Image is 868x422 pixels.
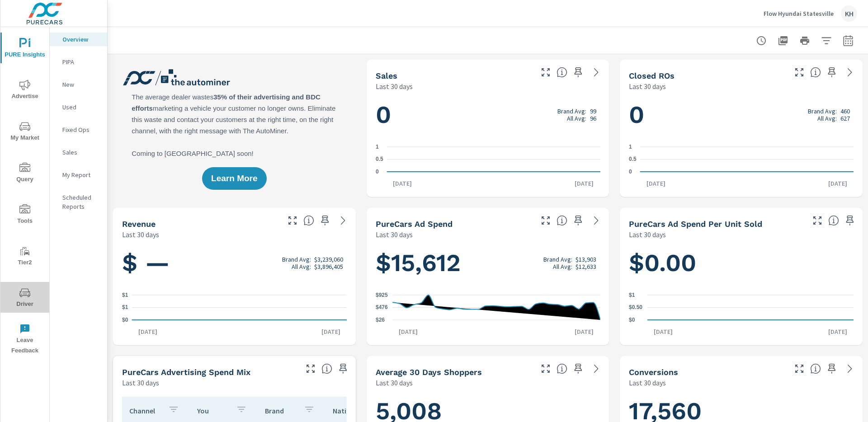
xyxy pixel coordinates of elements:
[840,115,850,122] p: 627
[792,361,807,376] button: Make Fullscreen
[571,213,585,228] span: Save this to your personalized report
[557,215,567,226] span: Total cost of media for all PureCars channels for the selected dealership group over the selected...
[843,213,857,228] span: Save this to your personalized report
[825,361,839,376] span: Save this to your personalized report
[122,292,128,298] text: $1
[122,377,159,388] p: Last 30 days
[640,179,672,188] p: [DATE]
[3,204,47,226] span: Tools
[629,248,854,278] h1: $0.00
[557,67,567,78] span: Number of vehicles sold by the dealership over the selected date range. [Source: This data is sou...
[303,215,314,226] span: Total sales revenue over the selected date range. [Source: This data is sourced from the dealer’s...
[62,193,100,211] p: Scheduled Reports
[841,5,857,22] div: KH
[50,145,107,159] div: Sales
[62,148,100,157] p: Sales
[376,317,385,323] text: $26
[387,179,418,188] p: [DATE]
[303,361,318,376] button: Make Fullscreen
[629,377,666,388] p: Last 30 days
[629,81,666,92] p: Last 30 days
[810,67,821,78] span: Number of Repair Orders Closed by the selected dealership group over the selected time range. [So...
[817,32,835,50] button: Apply Filters
[376,367,482,377] h5: Average 30 Days Shoppers
[50,123,107,136] div: Fixed Ops
[3,38,47,60] span: PURE Insights
[376,144,379,150] text: 1
[538,65,553,80] button: Make Fullscreen
[376,229,413,240] p: Last 30 days
[568,327,600,336] p: [DATE]
[376,99,600,130] h1: 0
[336,213,350,228] a: See more details in report
[376,156,383,163] text: 0.5
[557,108,586,115] p: Brand Avg:
[3,163,47,185] span: Query
[292,263,311,270] p: All Avg:
[62,80,100,89] p: New
[3,121,47,143] span: My Market
[843,361,857,376] a: See more details in report
[843,65,857,80] a: See more details in report
[202,167,266,190] button: Learn More
[629,144,632,150] text: 1
[285,213,300,228] button: Make Fullscreen
[376,71,397,80] h5: Sales
[822,327,854,336] p: [DATE]
[629,99,854,130] h1: 0
[3,246,47,268] span: Tier2
[543,256,572,263] p: Brand Avg:
[50,191,107,213] div: Scheduled Reports
[211,174,257,183] span: Learn More
[376,219,453,229] h5: PureCars Ad Spend
[629,292,635,298] text: $1
[282,256,311,263] p: Brand Avg:
[336,361,350,376] span: Save this to your personalized report
[122,248,347,278] h1: $ —
[197,406,229,415] p: You
[590,115,596,122] p: 96
[62,35,100,44] p: Overview
[792,65,807,80] button: Make Fullscreen
[557,363,567,374] span: A rolling 30 day total of daily Shoppers on the dealership website, averaged over the selected da...
[122,317,128,323] text: $0
[629,229,666,240] p: Last 30 days
[129,406,161,415] p: Channel
[810,363,821,374] span: The number of dealer-specified goals completed by a visitor. [Source: This data is provided by th...
[629,219,762,229] h5: PureCars Ad Spend Per Unit Sold
[817,115,837,122] p: All Avg:
[132,327,164,336] p: [DATE]
[839,32,857,50] button: Select Date Range
[314,263,343,270] p: $3,896,405
[0,27,49,360] div: nav menu
[50,168,107,182] div: My Report
[3,324,47,356] span: Leave Feedback
[629,169,632,175] text: 0
[647,327,679,336] p: [DATE]
[376,169,379,175] text: 0
[590,108,596,115] p: 99
[321,363,332,374] span: This table looks at how you compare to the amount of budget you spend per channel as opposed to y...
[392,327,424,336] p: [DATE]
[333,406,364,415] p: National
[576,256,596,263] p: $13,903
[576,263,596,270] p: $12,633
[50,33,107,46] div: Overview
[810,213,825,228] button: Make Fullscreen
[3,80,47,102] span: Advertise
[629,317,635,323] text: $0
[122,219,156,229] h5: Revenue
[50,78,107,91] div: New
[553,263,572,270] p: All Avg:
[376,305,388,311] text: $476
[538,213,553,228] button: Make Fullscreen
[567,115,586,122] p: All Avg:
[568,179,600,188] p: [DATE]
[315,327,347,336] p: [DATE]
[774,32,792,50] button: "Export Report to PDF"
[629,305,642,311] text: $0.50
[828,215,839,226] span: Average cost of advertising per each vehicle sold at the dealer over the selected date range. The...
[122,305,128,311] text: $1
[62,125,100,134] p: Fixed Ops
[840,108,850,115] p: 460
